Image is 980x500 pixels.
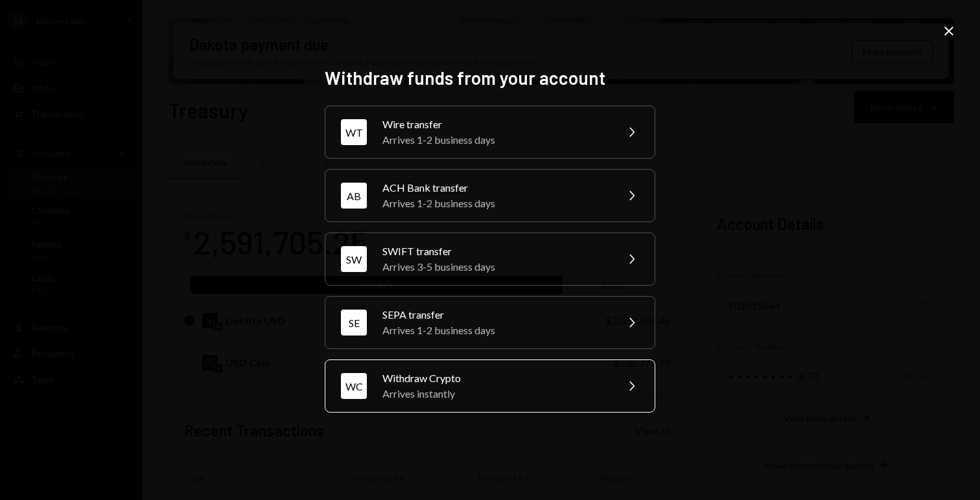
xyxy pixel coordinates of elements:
div: SE [341,310,367,335]
div: Arrives instantly [382,386,608,402]
div: ACH Bank transfer [382,180,608,196]
button: SWSWIFT transferArrives 3-5 business days [325,233,655,286]
div: WC [341,373,367,399]
div: SW [341,246,367,272]
div: SEPA transfer [382,307,608,323]
button: WTWire transferArrives 1-2 business days [325,106,655,159]
div: Arrives 1-2 business days [382,196,608,211]
button: SESEPA transferArrives 1-2 business days [325,296,655,349]
div: AB [341,183,367,209]
div: Wire transfer [382,117,608,132]
button: ABACH Bank transferArrives 1-2 business days [325,169,655,222]
div: WT [341,119,367,145]
h2: Withdraw funds from your account [325,65,655,91]
div: Arrives 1-2 business days [382,323,608,338]
div: Arrives 1-2 business days [382,132,608,148]
div: Withdraw Crypto [382,370,608,386]
button: WCWithdraw CryptoArrives instantly [325,359,655,413]
div: SWIFT transfer [382,244,608,259]
div: Arrives 3-5 business days [382,259,608,275]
